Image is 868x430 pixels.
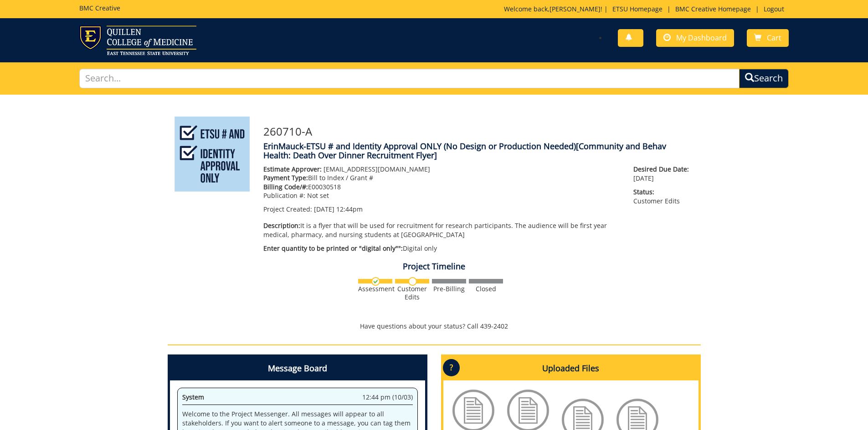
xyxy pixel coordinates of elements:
h4: ErinMauck-ETSU # and Identity Approval ONLY (No Design or Production Needed) [263,142,694,160]
span: Estimate Approver: [263,165,322,173]
h4: Uploaded Files [443,357,699,380]
img: checkmark [371,277,380,286]
input: Search... [79,69,740,88]
span: Enter quantity to be printed or "digital only"": [263,244,403,253]
p: It is a flyer that will be used for recruitment for research participants. The audience will be f... [263,221,620,239]
a: BMC Creative Homepage [671,5,755,13]
h4: Project Timeline [168,262,701,271]
p: ? [443,359,460,376]
div: Assessment [358,285,392,293]
a: Logout [759,5,789,13]
img: Product featured image [175,116,250,192]
h5: BMC Creative [79,5,120,11]
img: no [408,277,417,286]
span: [DATE] 12:44pm [314,205,363,213]
span: [Community and Behav Health: Death Over Dinner Recruitment Flyer] [263,141,666,161]
span: Publication #: [263,191,305,200]
a: Cart [747,29,789,47]
span: My Dashboard [676,33,727,43]
div: Customer Edits [395,285,429,301]
span: Payment Type: [263,173,308,182]
span: Not set [307,191,329,200]
p: E00030518 [263,182,620,192]
a: My Dashboard [656,29,734,47]
p: Bill to Index / Grant # [263,173,620,182]
span: Desired Due Date: [633,165,693,174]
p: [EMAIL_ADDRESS][DOMAIN_NAME] [263,165,620,174]
a: ETSU Homepage [608,5,667,13]
span: Status: [633,187,693,197]
span: Project Created: [263,205,312,213]
span: System [182,393,204,401]
div: Pre-Billing [432,285,466,293]
p: Welcome back, ! | | | [504,5,789,14]
h4: Message Board [170,357,425,380]
img: ETSU logo [79,25,196,55]
span: Description: [263,221,300,230]
h3: 260710-A [263,126,694,137]
span: Cart [767,33,781,43]
button: Search [739,69,789,88]
p: [DATE] [633,165,693,183]
a: [PERSON_NAME] [550,5,601,13]
p: Have questions about your status? Call 439-2402 [168,322,701,331]
span: Billing Code/#: [263,182,308,191]
p: Customer Edits [633,187,693,206]
span: 12:44 pm (10/03) [362,393,413,402]
div: Closed [469,285,503,293]
p: Digital only [263,244,620,253]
